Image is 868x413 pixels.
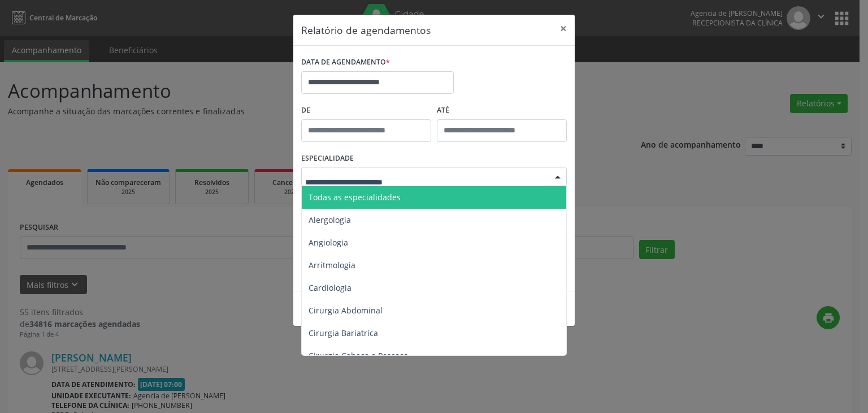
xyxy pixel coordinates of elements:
[309,350,408,361] span: Cirurgia Cabeça e Pescoço
[301,150,354,167] label: ESPECIALIDADE
[552,15,575,42] button: Close
[301,102,431,119] label: De
[309,328,378,338] span: Cirurgia Bariatrica
[309,305,383,316] span: Cirurgia Abdominal
[309,260,355,270] span: Arritmologia
[301,54,390,71] label: DATA DE AGENDAMENTO
[301,23,431,37] h5: Relatório de agendamentos
[309,192,401,203] span: Todas as especialidades
[309,237,348,248] span: Angiologia
[309,282,351,293] span: Cardiologia
[437,102,567,119] label: ATÉ
[309,214,351,225] span: Alergologia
